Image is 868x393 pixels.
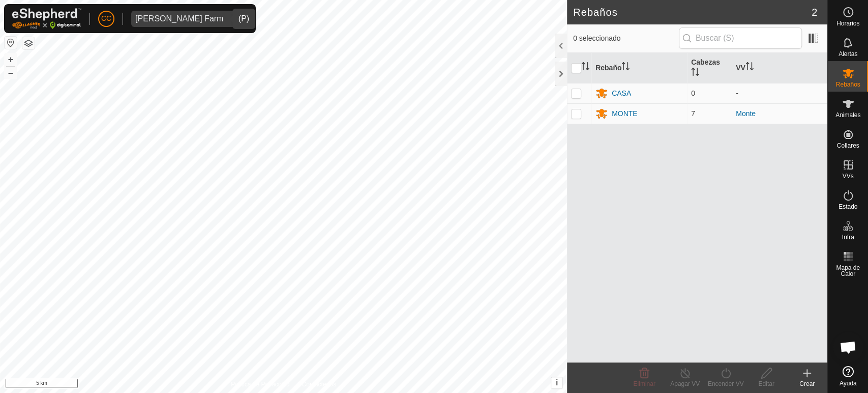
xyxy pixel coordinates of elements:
h2: Rebaños [573,6,812,18]
button: Restablecer Mapa [5,37,17,49]
span: Animales [835,112,860,118]
button: + [5,53,17,66]
button: – [5,67,17,79]
span: Horarios [836,20,859,26]
th: Cabezas [687,53,732,83]
button: Capas del Mapa [22,37,35,49]
p-sorticon: Activar para ordenar [691,69,699,77]
input: Buscar (S) [679,27,802,49]
div: CASA [612,88,631,99]
div: Crear [787,379,827,388]
th: VV [732,53,827,83]
td: - [732,83,827,103]
span: i [556,378,558,387]
span: Alertas [839,51,857,57]
span: 0 [691,89,695,97]
span: Infra [842,234,854,240]
th: Rebaño [591,53,687,83]
span: 7 [691,109,695,118]
span: Rebaños [835,81,860,88]
div: Chat abierto [833,332,863,362]
div: Apagar VV [665,379,705,388]
div: dropdown trigger [227,11,248,27]
span: Alarcia Monja Farm [131,11,227,27]
div: MONTE [612,108,638,119]
p-sorticon: Activar para ordenar [621,64,630,72]
span: 2 [812,5,817,20]
div: Editar [746,379,787,388]
span: Eliminar [633,380,655,387]
button: i [551,377,562,388]
span: Estado [839,204,857,210]
p-sorticon: Activar para ordenar [581,64,589,72]
span: 0 seleccionado [573,33,679,44]
p-sorticon: Activar para ordenar [745,64,754,72]
img: Logo Gallagher [12,8,81,29]
a: Monte [736,109,756,118]
span: VVs [842,173,853,179]
span: Mapa de Calor [830,265,865,277]
div: Encender VV [705,379,746,388]
a: Política de Privacidad [231,380,289,389]
span: Ayuda [840,380,857,386]
a: Contáctenos [302,380,336,389]
a: Ayuda [828,362,868,390]
div: [PERSON_NAME] Farm [135,15,223,23]
span: Collares [836,143,859,149]
span: CC [101,13,111,24]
